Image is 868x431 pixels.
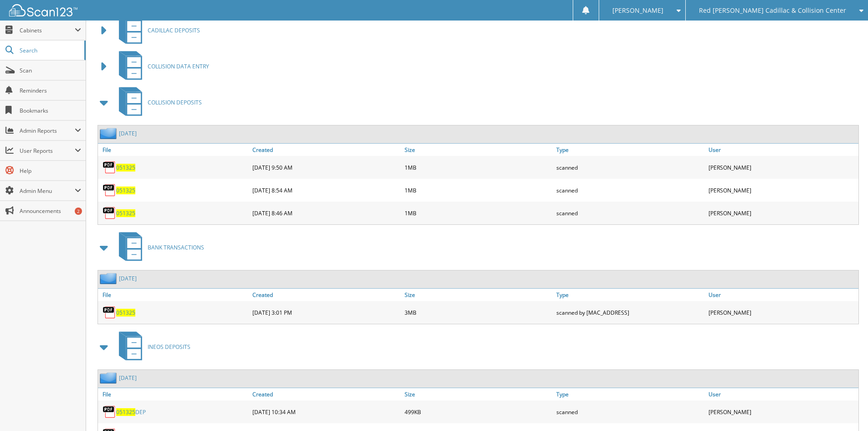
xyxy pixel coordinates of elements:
a: COLLISION DATA ENTRY [113,48,209,84]
a: INEOS DEPOSITS [113,329,190,365]
img: PDF.png [103,306,116,319]
div: 1MB [402,158,555,177]
a: Size [402,388,555,400]
div: [DATE] 10:34 AM [250,403,402,421]
span: Cabinets [20,26,75,34]
a: [DATE] [119,275,137,282]
div: [DATE] 8:54 AM [250,181,402,199]
a: Size [402,289,555,301]
a: 051325DEP [116,408,146,416]
img: folder2.png [100,273,119,284]
span: CADILLAC DEPOSITS [148,26,200,34]
span: INEOS DEPOSITS [148,343,190,351]
span: Scan [20,67,81,74]
div: scanned [554,403,706,421]
a: Created [250,144,402,156]
div: scanned [554,158,706,177]
a: Type [554,289,706,301]
a: 051325 [116,164,135,171]
span: COLLISION DATA ENTRY [148,62,209,70]
a: CADILLAC DEPOSITS [113,12,200,48]
a: User [706,388,858,400]
a: [DATE] [119,374,137,382]
a: File [98,144,250,156]
div: 499KB [402,403,555,421]
a: BANK TRANSACTIONS [113,229,204,265]
span: Reminders [20,87,81,94]
span: Search [20,47,80,54]
a: File [98,289,250,301]
div: scanned [554,181,706,199]
a: Type [554,388,706,400]
a: [DATE] [119,130,137,137]
div: [PERSON_NAME] [706,158,858,177]
span: [PERSON_NAME] [612,8,663,13]
span: BANK TRANSACTIONS [148,244,204,251]
a: COLLISION DEPOSITS [113,84,202,120]
span: Admin Reports [20,127,75,135]
div: [DATE] 9:50 AM [250,158,402,177]
a: User [706,289,858,301]
a: Type [554,144,706,156]
iframe: Chat Widget [822,387,868,431]
a: User [706,144,858,156]
div: [PERSON_NAME] [706,403,858,421]
div: 1MB [402,204,555,222]
span: Bookmarks [20,107,81,114]
div: 2 [75,208,82,215]
div: [PERSON_NAME] [706,303,858,322]
div: [PERSON_NAME] [706,204,858,222]
img: scan123-logo-white.svg [9,4,77,16]
div: scanned by [MAC_ADDRESS] [554,303,706,322]
img: PDF.png [103,206,116,220]
a: 051325 [116,209,135,217]
span: Announcements [20,207,81,215]
span: Help [20,167,81,175]
span: Admin Menu [20,187,75,195]
a: Created [250,388,402,400]
a: File [98,388,250,400]
div: [PERSON_NAME] [706,181,858,199]
div: [DATE] 3:01 PM [250,303,402,322]
div: [DATE] 8:46 AM [250,204,402,222]
a: Created [250,289,402,301]
div: 3MB [402,303,555,322]
span: User Reports [20,147,75,155]
img: PDF.png [103,405,116,419]
div: scanned [554,204,706,222]
span: COLLISION DEPOSITS [148,99,202,106]
img: PDF.png [103,161,116,174]
a: 051325 [116,309,135,317]
img: folder2.png [100,372,119,384]
span: Red [PERSON_NAME] Cadillac & Collision Center [699,8,846,13]
img: folder2.png [100,128,119,139]
div: 1MB [402,181,555,199]
span: 051325 [116,408,135,416]
a: 051325 [116,187,135,194]
img: PDF.png [103,183,116,197]
a: Size [402,144,555,156]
